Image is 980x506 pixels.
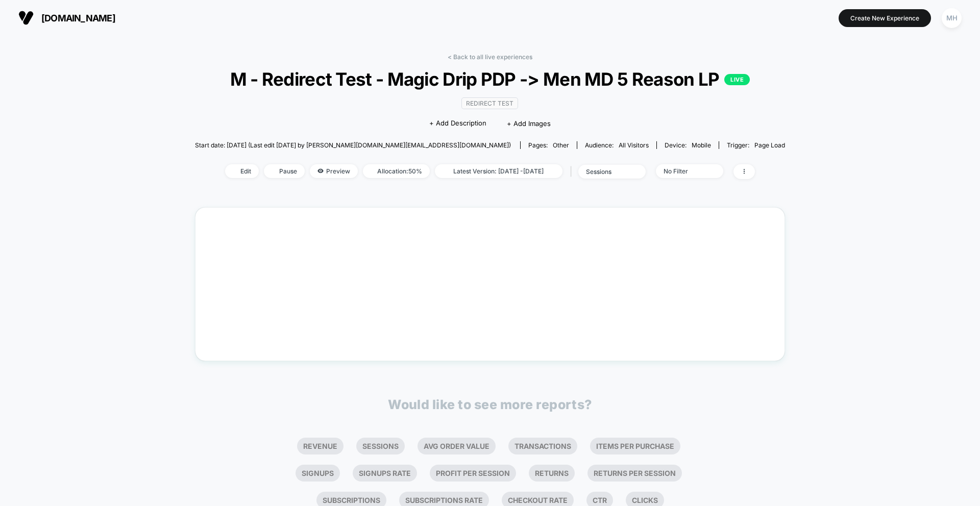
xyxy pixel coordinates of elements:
[724,74,750,85] p: LIVE
[692,141,711,149] span: mobile
[297,438,344,454] li: Revenue
[553,141,569,149] span: other
[590,438,680,454] li: Items Per Purchase
[839,9,931,27] button: Create New Experience
[461,97,518,109] span: Redirect Test
[225,68,755,90] span: M - Redirect Test - Magic Drip PDP -> Men MD 5 Reason LP
[939,8,965,29] button: MH
[41,13,115,23] span: [DOMAIN_NAME]
[363,164,430,178] span: Allocation: 50%
[356,438,405,454] li: Sessions
[529,465,575,482] li: Returns
[388,397,592,412] p: Would like to see more reports?
[195,141,511,149] span: Start date: [DATE] (Last edit [DATE] by [PERSON_NAME][DOMAIN_NAME][EMAIL_ADDRESS][DOMAIN_NAME])
[448,53,532,61] a: < Back to all live experiences
[435,164,562,178] span: Latest Version: [DATE] - [DATE]
[18,10,34,26] img: Visually logo
[15,10,118,26] button: [DOMAIN_NAME]
[568,164,578,179] span: |
[429,118,486,129] span: + Add Description
[296,465,340,482] li: Signups
[727,141,785,149] div: Trigger:
[507,119,551,128] span: + Add Images
[585,141,649,149] div: Audience:
[225,164,259,178] span: Edit
[508,438,577,454] li: Transactions
[310,164,358,178] span: Preview
[430,465,516,482] li: Profit Per Session
[264,164,305,178] span: Pause
[418,438,496,454] li: Avg Order Value
[587,465,682,482] li: Returns Per Session
[586,168,627,175] div: sessions
[353,465,417,482] li: Signups Rate
[656,141,719,149] span: Device:
[619,141,649,149] span: All Visitors
[528,141,569,149] div: Pages:
[664,167,704,175] div: No Filter
[754,141,785,149] span: Page Load
[942,8,962,28] div: MH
